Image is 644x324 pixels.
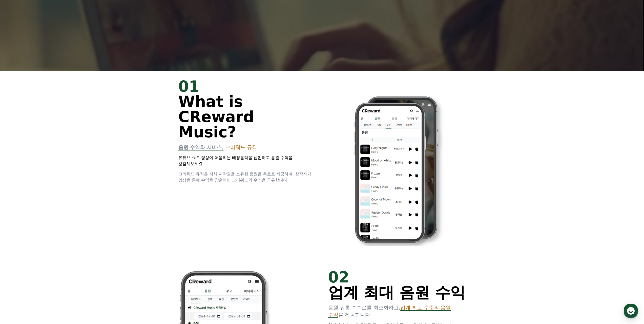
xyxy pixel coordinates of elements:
img: 2.png [328,79,466,253]
a: 홈 [2,161,33,173]
span: 음원 수익화 서비스, [178,144,224,150]
p: 유튜브 쇼츠 영상에 어울리는 배경음악을 삽입하고 음원 수익을 창출해보세요. [178,155,316,167]
span: 홈 [16,168,19,172]
span: 대화 [46,168,52,173]
span: 업계 최대 음원 수익 [328,283,466,301]
span: What is CReward Music? [178,93,254,141]
a: 설정 [65,161,97,173]
span: 설정 [78,168,84,172]
span: 크리워드 뮤직은 자체 저작권을 소유한 음원을 무료로 제공하며, 창작자가 영상을 통해 수익을 창출하면 크리워드와 수익을 공유합니다. [178,171,311,182]
span: 크리워드 뮤직 [225,144,257,150]
div: 02 [328,270,466,285]
p: 음원 유통 수수료를 최소화하고, 을 제공합니다. [328,304,466,318]
div: 01 [178,79,316,94]
a: 대화 [33,161,65,173]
